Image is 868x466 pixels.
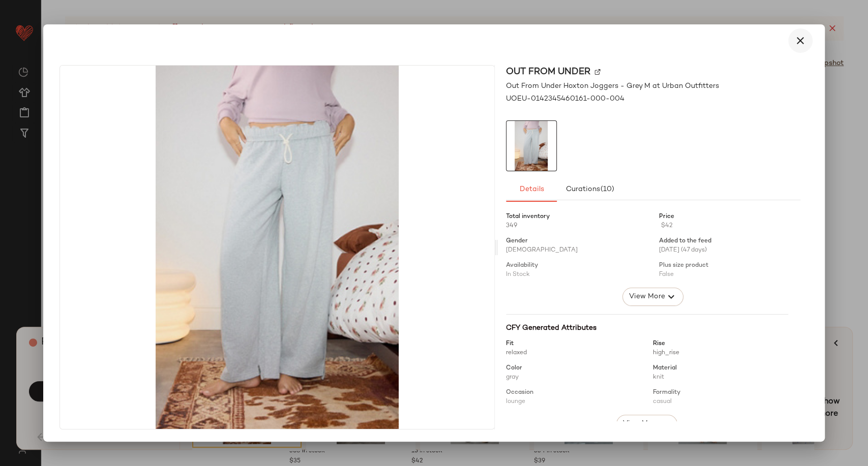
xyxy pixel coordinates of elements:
[622,288,683,306] button: View More
[506,94,624,104] span: UOEU-0142345460161-000-004
[506,323,788,333] div: CFY Generated Attributes
[506,121,556,171] img: 0142345460161_004_a2
[60,66,494,429] img: 0142345460161_004_a2
[565,185,614,194] span: Curations
[519,185,544,194] span: Details
[594,69,601,75] img: svg%3e
[616,415,677,433] button: View More
[506,65,590,79] span: Out From Under
[600,185,614,194] span: (10)
[628,291,665,303] span: View More
[622,418,659,430] span: View More
[506,81,719,91] span: Out From Under Hoxton Joggers - Grey M at Urban Outfitters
